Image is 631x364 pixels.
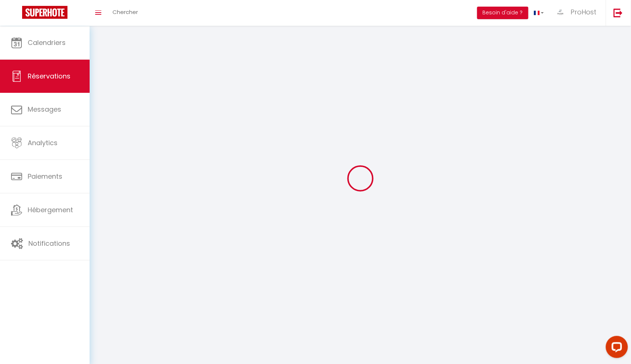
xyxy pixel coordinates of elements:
[28,38,66,47] span: Calendriers
[28,71,70,81] span: Réservations
[22,6,67,19] img: Super Booking
[555,7,566,18] img: ...
[28,205,73,214] span: Hébergement
[28,105,61,114] span: Messages
[600,333,631,364] iframe: LiveChat chat widget
[477,7,528,19] button: Besoin d'aide ?
[571,7,597,17] span: ProHost
[28,172,62,181] span: Paiements
[112,8,138,16] span: Chercher
[28,239,70,248] span: Notifications
[28,138,58,147] span: Analytics
[614,8,623,17] img: logout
